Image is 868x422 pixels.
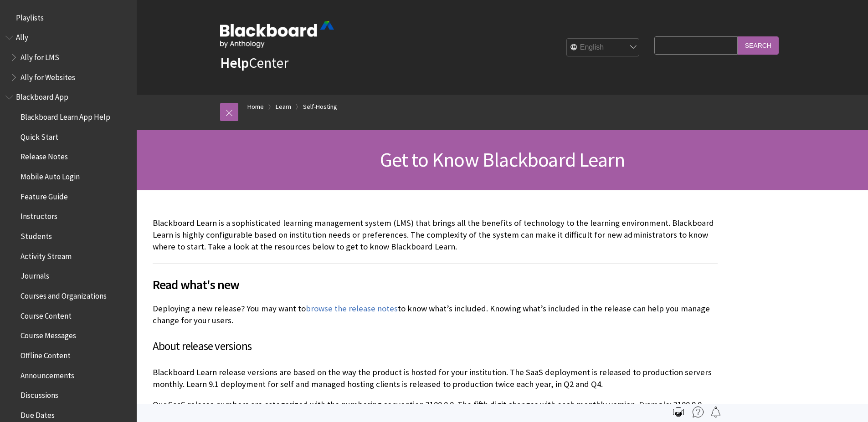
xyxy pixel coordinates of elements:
p: Deploying a new release? You may want to to know what’s included. Knowing what’s included in the ... [153,303,718,326]
span: Blackboard Learn App Help [21,109,110,122]
span: Mobile Auto Login [21,169,80,181]
a: Self-Hosting [303,101,337,112]
h3: About release versions [153,338,718,355]
input: Search [738,36,779,54]
strong: Help [220,54,249,72]
span: Get to Know Blackboard Learn [380,147,625,172]
span: Course Content [21,308,72,320]
p: Blackboard Learn is a sophisticated learning management system (LMS) that brings all the benefits... [153,217,718,253]
span: Instructors [21,209,57,221]
span: Students [21,229,52,241]
a: Learn [276,101,291,112]
a: browse the release notes [306,303,398,314]
span: Due Dates [21,407,55,420]
span: Playlists [16,10,44,22]
span: Discussions [21,387,58,400]
span: Courses and Organizations [21,288,107,300]
img: Print [673,407,684,417]
img: More help [693,407,704,417]
span: Ally for Websites [21,70,75,82]
img: Blackboard by Anthology [220,21,334,48]
span: Course Messages [21,328,76,341]
span: Announcements [21,368,74,380]
p: Blackboard Learn release versions are based on the way the product is hosted for your institution... [153,366,718,390]
span: Journals [21,269,49,281]
span: Quick Start [21,129,58,142]
span: Release Notes [21,149,68,162]
span: Offline Content [21,348,71,360]
span: Read what's new [153,275,718,294]
nav: Book outline for Anthology Ally Help [5,30,131,85]
span: Ally for LMS [21,50,59,62]
span: Ally [16,30,28,42]
span: Feature Guide [21,189,68,201]
a: HelpCenter [220,54,288,72]
span: Blackboard App [16,90,68,102]
nav: Book outline for Playlists [5,10,131,25]
img: Follow this page [710,407,721,417]
select: Site Language Selector [567,39,640,57]
a: Home [247,101,264,112]
span: Activity Stream [21,249,72,261]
